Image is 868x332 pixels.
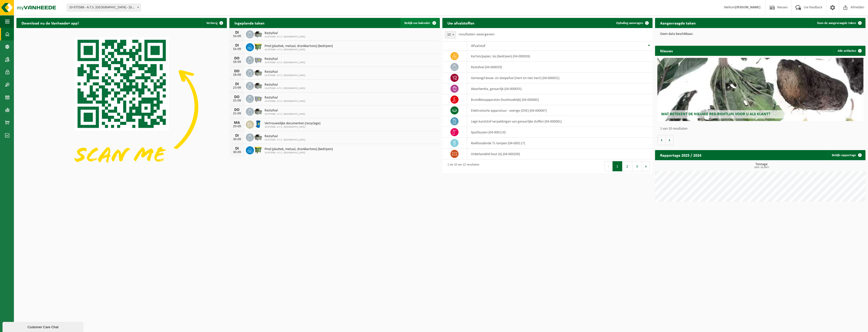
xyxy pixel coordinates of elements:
[232,48,242,51] div: 16-09
[467,127,653,138] td: spuitbussen (04-000114)
[254,42,263,51] img: WB-1100-HPE-GN-50
[265,151,333,154] span: 10-975586 - A.T.S. [GEOGRAPHIC_DATA]
[206,21,218,25] span: Verberg
[828,150,865,160] a: Bekijk rapportage
[265,74,305,77] span: 10-975586 - A.T.S. [GEOGRAPHIC_DATA]
[265,44,333,48] span: Pmd (plastiek, metaal, drankkartons) (bedrijven)
[3,321,84,332] iframe: chat widget
[265,70,305,74] span: Restafval
[817,21,856,25] span: Toon de aangevraagde taken
[265,126,320,129] span: 10-975586 - A.T.S. [GEOGRAPHIC_DATA]
[467,94,653,105] td: brandblusapparaten (huishoudelijk) (04-000065)
[232,73,242,77] div: 18-09
[232,138,242,141] div: 30-09
[232,31,242,35] div: DI
[232,43,242,48] div: DI
[232,35,242,38] div: 16-09
[254,94,263,103] img: WB-2500-GAL-GY-01
[265,57,305,61] span: Restafval
[735,6,761,9] strong: [PERSON_NAME]
[445,31,456,38] span: 10
[232,60,242,64] div: 18-09
[467,51,653,62] td: karton/papier, los (bedrijven) (04-000026)
[404,21,430,25] span: Bekijk uw kalender
[232,69,242,73] div: DO
[622,161,632,171] button: 2
[661,112,770,116] span: Wat betekent de nieuwe RED-richtlijn voor u als klant?
[16,28,227,186] img: Download de VHEPlus App
[265,109,305,113] span: Restafval
[265,83,305,87] span: Restafval
[254,120,263,128] img: WB-0240-HPE-BE-09
[655,150,706,160] h2: Rapportage 2025 / 2024
[467,62,653,73] td: restafval (04-000029)
[612,18,652,28] a: Ophaling aanvragen
[655,46,678,56] h2: Nieuws
[660,32,860,36] p: Geen data beschikbaar.
[232,82,242,86] div: DI
[467,73,653,83] td: gemengd bouw- en sloopafval (inert en niet inert) (04-000031)
[642,161,650,171] button: Next
[655,18,701,28] h2: Aangevraagde taken
[254,107,263,115] img: WB-5000-GAL-GY-01
[232,56,242,60] div: DO
[471,44,485,48] span: Afvalstof
[467,83,653,94] td: absorbentia, gevaarlijk (04-000055)
[834,46,865,56] a: Alle artikelen
[254,133,263,141] img: WB-5000-GAL-GY-01
[445,161,479,172] div: 1 tot 10 van 22 resultaten
[658,166,865,169] span: 2025: 26,050 t
[660,127,863,131] p: 1 van 10 resultaten
[265,100,305,103] span: 10-975586 - A.T.S. [GEOGRAPHIC_DATA]
[254,68,263,77] img: WB-5000-GAL-GY-01
[232,125,242,128] div: 29-09
[666,135,674,145] button: Volgende
[265,122,320,126] span: Vertrouwelijke documenten (recyclage)
[467,149,653,159] td: onbehandeld hout (A) (04-000200)
[632,161,642,171] button: 3
[232,86,242,90] div: 23-09
[265,138,305,141] span: 10-975586 - A.T.S. [GEOGRAPHIC_DATA]
[265,147,333,151] span: Pmd (plastiek, metaal, drankkartons) (bedrijven)
[16,18,84,28] h2: Download nu de Vanheede+ app!
[467,105,653,116] td: elektronische apparatuur - overige (OVE) (04-000067)
[232,99,242,103] div: 25-09
[254,146,263,154] img: WB-1100-HPE-GN-50
[265,48,333,51] span: 10-975586 - A.T.S. [GEOGRAPHIC_DATA]
[459,32,494,36] label: resultaten weergeven
[254,55,263,64] img: WB-2500-GAL-GY-01
[400,18,439,28] a: Bekijk uw kalender
[265,35,305,38] span: 10-975586 - A.T.S. [GEOGRAPHIC_DATA]
[613,161,622,171] button: 1
[254,81,263,90] img: WB-5000-GAL-GY-01
[232,147,242,151] div: DI
[67,4,141,11] span: 10-975586 - A.T.S. MERELBEKE - MERELBEKE
[265,96,305,100] span: Restafval
[265,31,305,35] span: Restafval
[442,18,480,28] h2: Uw afvalstoffen
[467,138,653,149] td: kwikhoudende TL-lampen (04-000117)
[232,151,242,154] div: 30-09
[658,163,865,169] h3: Tonnage
[254,30,263,38] img: WB-5000-GAL-GY-01
[202,18,226,28] button: Verberg
[229,18,270,28] h2: Ingeplande taken
[813,18,865,28] a: Toon de aangevraagde taken
[657,58,863,121] a: Wat betekent de nieuwe RED-richtlijn voor u als klant?
[467,116,653,127] td: lege kunststof verpakkingen van gevaarlijke stoffen (04-000081)
[658,135,666,145] button: Vorige
[232,112,242,115] div: 25-09
[616,21,643,25] span: Ophaling aanvragen
[265,113,305,116] span: 10-975586 - A.T.S. [GEOGRAPHIC_DATA]
[604,161,613,171] button: Previous
[232,95,242,99] div: DO
[265,61,305,64] span: 10-975586 - A.T.S. [GEOGRAPHIC_DATA]
[265,87,305,90] span: 10-975586 - A.T.S. [GEOGRAPHIC_DATA]
[232,121,242,125] div: MA
[232,134,242,138] div: DI
[232,108,242,112] div: DO
[265,134,305,138] span: Restafval
[445,31,456,39] span: 10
